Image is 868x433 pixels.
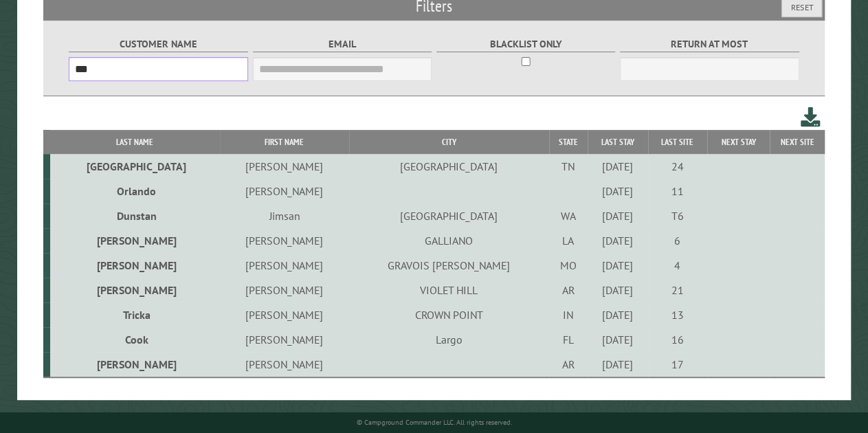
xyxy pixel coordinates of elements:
[349,327,549,352] td: Largo
[590,159,645,173] div: [DATE]
[220,278,349,302] td: [PERSON_NAME]
[549,130,588,154] th: State
[349,253,549,278] td: GRAVOIS [PERSON_NAME]
[220,179,349,203] td: [PERSON_NAME]
[648,228,707,253] td: 6
[549,302,588,327] td: IN
[220,302,349,327] td: [PERSON_NAME]
[549,203,588,228] td: WA
[648,253,707,278] td: 4
[549,228,588,253] td: LA
[770,130,825,154] th: Next Site
[549,253,588,278] td: MO
[50,154,219,179] td: [GEOGRAPHIC_DATA]
[220,253,349,278] td: [PERSON_NAME]
[220,352,349,377] td: [PERSON_NAME]
[436,36,616,52] label: Blacklist only
[220,327,349,352] td: [PERSON_NAME]
[349,278,549,302] td: VIOLET HILL
[50,253,219,278] td: [PERSON_NAME]
[648,130,707,154] th: Last Site
[620,36,799,52] label: Return at most
[349,228,549,253] td: GALLIANO
[69,36,248,52] label: Customer Name
[549,154,588,179] td: TN
[50,302,219,327] td: Tricka
[349,203,549,228] td: [GEOGRAPHIC_DATA]
[50,278,219,302] td: [PERSON_NAME]
[590,184,645,198] div: [DATE]
[50,203,219,228] td: Dunstan
[707,130,770,154] th: Next Stay
[220,203,349,228] td: Jimsan
[648,352,707,377] td: 17
[590,258,645,272] div: [DATE]
[590,209,645,223] div: [DATE]
[549,278,588,302] td: AR
[588,130,648,154] th: Last Stay
[253,36,432,52] label: Email
[349,154,549,179] td: [GEOGRAPHIC_DATA]
[648,302,707,327] td: 13
[648,179,707,203] td: 11
[50,352,219,377] td: [PERSON_NAME]
[590,283,645,297] div: [DATE]
[349,302,549,327] td: CROWN POINT
[590,308,645,322] div: [DATE]
[50,327,219,352] td: Cook
[801,104,821,130] a: Download this customer list (.csv)
[590,333,645,346] div: [DATE]
[590,357,645,371] div: [DATE]
[220,228,349,253] td: [PERSON_NAME]
[549,352,588,377] td: AR
[648,278,707,302] td: 21
[648,327,707,352] td: 16
[590,234,645,247] div: [DATE]
[50,228,219,253] td: [PERSON_NAME]
[648,154,707,179] td: 24
[549,327,588,352] td: FL
[357,418,512,427] small: © Campground Commander LLC. All rights reserved.
[220,154,349,179] td: [PERSON_NAME]
[648,203,707,228] td: T6
[50,130,219,154] th: Last Name
[220,130,349,154] th: First Name
[50,179,219,203] td: Orlando
[349,130,549,154] th: City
